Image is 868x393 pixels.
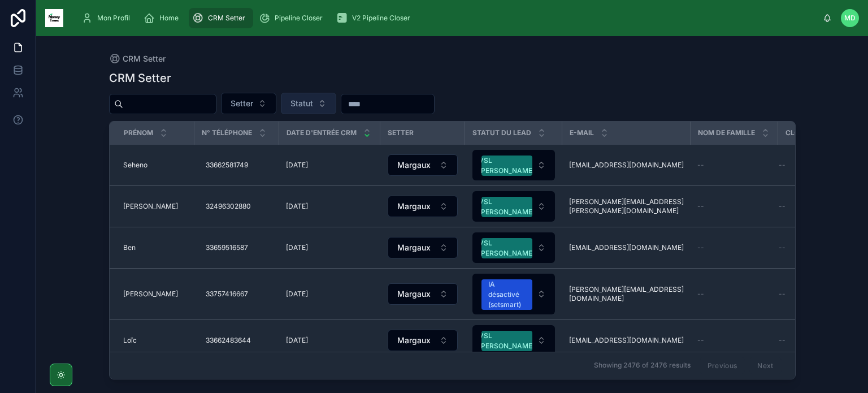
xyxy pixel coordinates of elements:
a: Mon Profil [78,8,138,28]
a: Pipeline Closer [255,8,331,28]
span: [DATE] [286,161,308,170]
span: -- [779,161,785,170]
a: -- [697,290,771,299]
span: CRM Setter [123,53,166,64]
a: [EMAIL_ADDRESS][DOMAIN_NAME] [569,336,684,345]
button: Select Button [388,196,458,217]
span: [DATE] [286,202,308,211]
a: [DATE] [286,161,374,170]
button: Select Button [472,191,555,222]
span: Margaux [397,159,431,171]
span: Pipeline Closer [275,14,323,23]
span: [PERSON_NAME][EMAIL_ADDRESS][PERSON_NAME][DOMAIN_NAME] [569,197,684,215]
a: Select Button [472,325,555,356]
span: Margaux [397,201,431,212]
a: 33662581749 [201,156,272,174]
img: App logo [45,9,63,27]
a: -- [697,336,771,345]
a: Select Button [472,149,555,181]
button: Select Button [388,154,458,176]
a: Home [140,8,186,28]
a: -- [779,202,849,211]
a: Select Button [387,329,458,352]
button: Select Button [472,325,555,356]
h1: CRM Setter [109,70,171,86]
span: -- [697,161,704,170]
a: Ben [123,243,188,252]
span: Setter [231,98,253,109]
a: -- [779,290,849,299]
div: VSL [PERSON_NAME] [479,197,535,217]
span: Date d'entrée CRM [287,128,357,137]
div: scrollable content [72,6,823,31]
span: Showing 2476 of 2476 results [594,361,691,370]
a: [DATE] [286,202,374,211]
button: Select Button [388,283,458,305]
a: V2 Pipeline Closer [333,8,418,28]
span: Statut [290,98,313,109]
a: Select Button [387,195,458,218]
a: [DATE] [286,243,374,252]
span: Nom de famille [698,128,755,137]
a: CRM Setter [109,53,166,64]
span: Loïc [123,336,137,345]
span: -- [697,336,704,345]
span: [PERSON_NAME] [123,290,178,299]
span: Statut du lead [472,128,531,137]
a: Loïc [123,336,188,345]
span: 33662483644 [206,336,251,345]
a: Select Button [472,273,555,315]
a: Select Button [472,232,555,264]
a: Select Button [472,191,555,222]
span: [DATE] [286,336,308,345]
a: [PERSON_NAME] [123,202,188,211]
a: CRM Setter [189,8,253,28]
span: Seheno [123,161,147,170]
a: -- [697,243,771,252]
span: Prénom [124,128,153,137]
a: 33662483644 [201,331,272,349]
span: Setter [388,128,414,137]
span: 33659516587 [206,243,248,252]
a: -- [779,243,849,252]
button: Select Button [281,93,336,114]
span: -- [779,243,785,252]
button: Select Button [221,93,276,114]
button: Select Button [472,150,555,180]
a: Seheno [123,161,188,170]
a: [PERSON_NAME][EMAIL_ADDRESS][DOMAIN_NAME] [569,285,684,303]
div: IA désactivé (setsmart) [488,279,526,310]
span: Closer [785,128,813,137]
span: -- [779,290,785,299]
a: 33757416667 [201,285,272,303]
a: Select Button [387,283,458,305]
span: E-mail [570,128,594,137]
span: Margaux [397,242,431,253]
span: Margaux [397,288,431,300]
span: [DATE] [286,243,308,252]
a: [DATE] [286,290,374,299]
span: -- [779,202,785,211]
a: 32496302880 [201,197,272,215]
a: -- [697,202,771,211]
span: MD [844,14,856,23]
div: VSL [PERSON_NAME] [479,238,535,258]
button: Select Button [388,330,458,351]
span: Ben [123,243,136,252]
a: [EMAIL_ADDRESS][DOMAIN_NAME] [569,243,684,252]
span: [DATE] [286,290,308,299]
a: Select Button [387,236,458,259]
span: Home [159,14,179,23]
a: Select Button [387,154,458,176]
span: 32496302880 [206,202,251,211]
span: -- [697,243,704,252]
span: -- [697,202,704,211]
div: VSL [PERSON_NAME] [479,331,535,351]
span: 33757416667 [206,290,248,299]
span: -- [697,290,704,299]
button: Select Button [472,274,555,314]
button: Select Button [388,237,458,258]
